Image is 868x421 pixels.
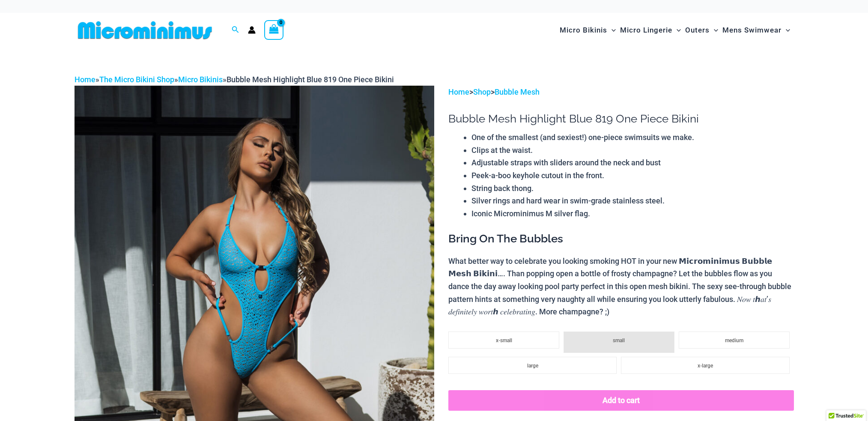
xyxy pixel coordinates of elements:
[556,16,794,45] nav: Site Navigation
[527,363,538,369] span: large
[672,19,681,41] span: Menu Toggle
[473,87,491,96] a: Shop
[448,331,559,349] li: x-small
[232,25,239,36] a: Search icon link
[698,363,713,369] span: x-large
[448,232,793,246] h3: Bring On The Bubbles
[448,255,793,319] p: What better way to celebrate you looking smoking HOT in your new 𝗠𝗶𝗰𝗿𝗼𝗺𝗶𝗻𝗶𝗺𝘂𝘀 𝗕𝘂𝗯𝗯𝗹𝗲 𝗠𝗲𝘀𝗵 𝗕𝗶𝗸𝗶𝗻𝗶…...
[227,75,394,84] span: Bubble Mesh Highlight Blue 819 One Piece Bikini
[471,169,793,182] li: Peek-a-boo keyhole cutout in the front.
[496,337,512,343] span: x-small
[683,17,720,43] a: OutersMenu ToggleMenu Toggle
[613,337,625,343] span: small
[75,75,394,84] span: » » »
[448,390,793,411] button: Add to cart
[720,17,792,43] a: Mens SwimwearMenu ToggleMenu Toggle
[471,194,793,207] li: Silver rings and hard wear in swim-grade stainless steel.
[710,19,718,41] span: Menu Toggle
[264,20,284,40] a: View Shopping Cart, empty
[495,87,540,96] a: Bubble Mesh
[448,112,793,125] h1: Bubble Mesh Highlight Blue 819 One Piece Bikini
[679,331,790,349] li: medium
[248,26,256,34] a: Account icon link
[471,131,793,144] li: One of the smallest (and sexiest!) one-piece swimsuits we make.
[471,156,793,169] li: Adjustable straps with sliders around the neck and bust
[178,75,223,84] a: Micro Bikinis
[620,19,672,41] span: Micro Lingerie
[75,21,215,40] img: MM SHOP LOGO FLAT
[471,144,793,157] li: Clips at the waist.
[618,17,683,43] a: Micro LingerieMenu ToggleMenu Toggle
[448,86,793,99] p: > >
[471,182,793,195] li: String back thong.
[448,87,469,96] a: Home
[560,19,607,41] span: Micro Bikinis
[564,331,674,353] li: small
[621,357,789,374] li: x-large
[558,17,618,43] a: Micro BikinisMenu ToggleMenu Toggle
[448,357,617,374] li: large
[685,19,710,41] span: Outers
[75,75,95,84] a: Home
[607,19,616,41] span: Menu Toggle
[99,75,174,84] a: The Micro Bikini Shop
[722,19,781,41] span: Mens Swimwear
[471,207,793,220] li: Iconic Microminimus M silver flag.
[725,337,743,343] span: medium
[781,19,790,41] span: Menu Toggle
